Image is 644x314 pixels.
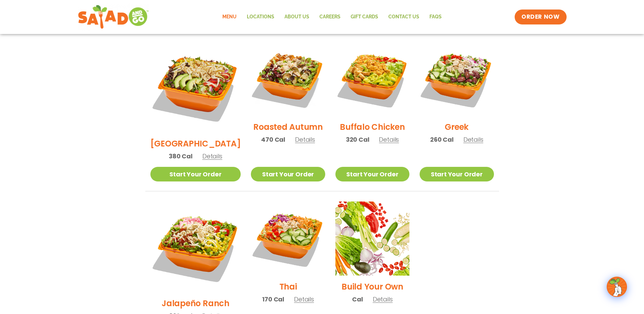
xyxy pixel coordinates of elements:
[251,167,325,181] a: Start Your Order
[150,167,241,181] a: Start Your Order
[335,42,409,116] img: Product photo for Buffalo Chicken Salad
[150,138,241,150] h2: [GEOGRAPHIC_DATA]
[253,121,323,133] h2: Roasted Autumn
[463,135,483,144] span: Details
[150,42,241,133] img: Product photo for BBQ Ranch Salad
[202,152,222,160] span: Details
[261,135,285,144] span: 470 Cal
[340,121,405,133] h2: Buffalo Chicken
[242,9,279,25] a: Locations
[217,9,242,25] a: Menu
[335,167,409,181] a: Start Your Order
[430,135,454,144] span: 260 Cal
[262,295,284,304] span: 170 Cal
[169,152,192,161] span: 380 Cal
[251,42,325,116] img: Product photo for Roasted Autumn Salad
[279,9,314,25] a: About Us
[295,135,315,144] span: Details
[314,9,346,25] a: Careers
[342,281,403,293] h2: Build Your Own
[346,135,369,144] span: 320 Cal
[445,121,468,133] h2: Greek
[352,295,363,304] span: Cal
[150,202,241,292] img: Product photo for Jalapeño Ranch Salad
[78,3,149,31] img: new-SAG-logo-768×292
[521,13,559,21] span: ORDER NOW
[379,135,399,144] span: Details
[346,9,383,25] a: GIFT CARDS
[373,295,393,303] span: Details
[162,297,229,309] h2: Jalapeño Ranch
[515,10,566,24] a: ORDER NOW
[420,167,494,181] a: Start Your Order
[294,295,314,303] span: Details
[217,9,447,25] nav: Menu
[251,202,325,276] img: Product photo for Thai Salad
[420,42,494,116] img: Product photo for Greek Salad
[383,9,424,25] a: Contact Us
[424,9,447,25] a: FAQs
[607,277,626,296] img: wpChatIcon
[279,281,297,293] h2: Thai
[335,202,409,276] img: Product photo for Build Your Own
